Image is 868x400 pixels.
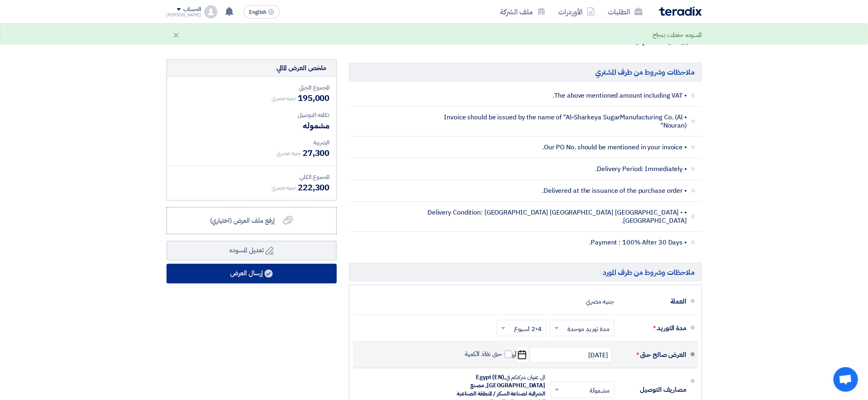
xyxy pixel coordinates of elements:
div: المسوده حفظت بنجاح [653,30,701,40]
label: حتى نفاذ الكمية [465,350,512,358]
span: • Invoice should be issued by the name of "Al-Sharkeya SugarManufacturing Co. (Al Nouran)" [417,113,687,130]
span: • Our PO No. should be mentioned in your invoice. [417,143,687,151]
div: × [173,30,180,40]
div: مصاريف التوصيل [621,380,687,400]
span: • Delivery Period: Immediately. [417,165,687,173]
img: profile_test.png [204,5,217,18]
input: سنة-شهر-يوم [530,347,612,363]
span: جنيه مصري [272,94,296,103]
div: مدة التوريد [621,318,687,338]
span: جنيه مصري [276,149,301,158]
a: دردشة مفتوحة [834,367,858,392]
span: English [249,9,266,15]
a: ملف الشركة [494,2,552,21]
div: العرض صالح حتى [621,345,687,365]
div: [PERSON_NAME] [167,13,201,17]
a: الأوردرات [552,2,602,21]
div: المجموع الجزئي [174,83,330,92]
a: الطلبات [602,2,649,21]
span: 222,300 [298,181,329,194]
div: العملة [621,292,687,311]
div: المجموع الكلي [174,173,330,181]
span: 195,000 [298,92,329,104]
img: Teradix logo [659,7,702,16]
button: English [244,5,280,18]
span: • Delivery Condition: [GEOGRAPHIC_DATA] [GEOGRAPHIC_DATA] [GEOGRAPHIC_DATA] - [GEOGRAPHIC_DATA]. [417,208,687,225]
button: إرسال العرض [167,264,337,283]
h5: ملاحظات وشروط من طرف المورد [349,263,702,281]
div: الحساب [183,6,201,13]
span: مشموله [303,119,329,132]
h5: ملاحظات وشروط من طرف المشتري [349,63,702,81]
div: جنيه مصري [586,294,614,309]
span: • The above mentioned amount including VAT. [417,91,687,100]
span: إرفع ملف العرض (اختياري) [210,216,275,226]
div: الضريبة [174,138,330,147]
div: تكلفه التوصيل [174,111,330,119]
span: أو [512,351,517,359]
span: • Delivered at the issuance of the purchase order. [417,187,687,195]
span: 27,300 [303,147,329,159]
span: جنيه مصري [272,183,296,192]
div: ملخص العرض المالي [276,63,327,73]
span: • Payment : 100% After 30 Days. [417,238,687,247]
button: تعديل المسوده [167,241,337,261]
